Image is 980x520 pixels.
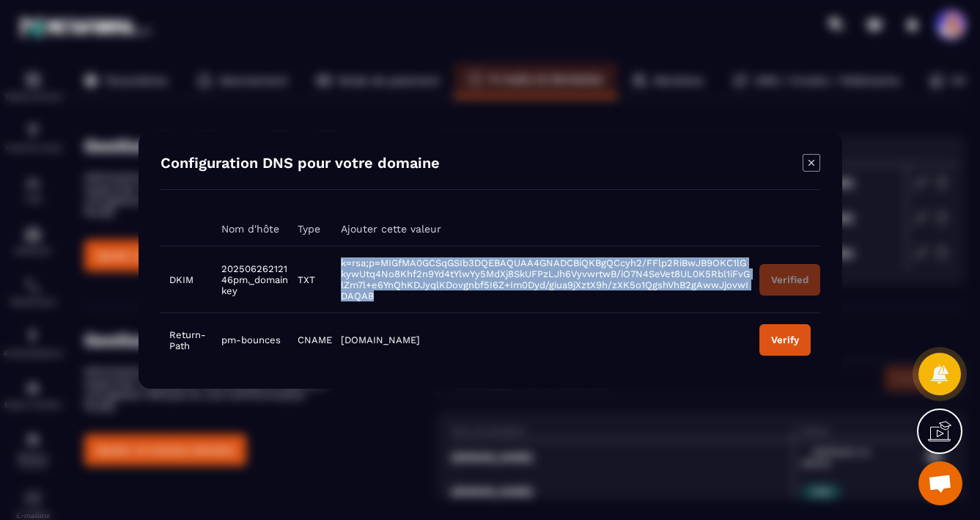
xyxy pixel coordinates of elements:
[340,334,419,345] span: [DOMAIN_NAME]
[340,257,749,301] span: k=rsa;p=MIGfMA0GCSqGSIb3DQEBAQUAA4GNADCBiQKBgQCcyh2/FFlp2RiBwJB9OKC1lGkywUtq4No8Khf2n9Yd4tYlwYy5M...
[288,312,331,367] td: CNAME
[759,263,819,295] button: Verified
[918,461,962,505] a: Ouvrir le chat
[331,212,750,246] th: Ajouter cette valeur
[212,212,288,246] th: Nom d'hôte
[161,154,440,175] h4: Configuration DNS pour votre domaine
[770,274,808,285] div: Verified
[759,324,810,356] button: Verify
[161,312,213,367] td: Return-Path
[288,212,331,246] th: Type
[288,246,331,312] td: TXT
[770,334,798,345] div: Verify
[221,334,280,345] span: pm-bounces
[221,263,287,296] span: 20250626212146pm._domainkey
[161,246,213,312] td: DKIM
